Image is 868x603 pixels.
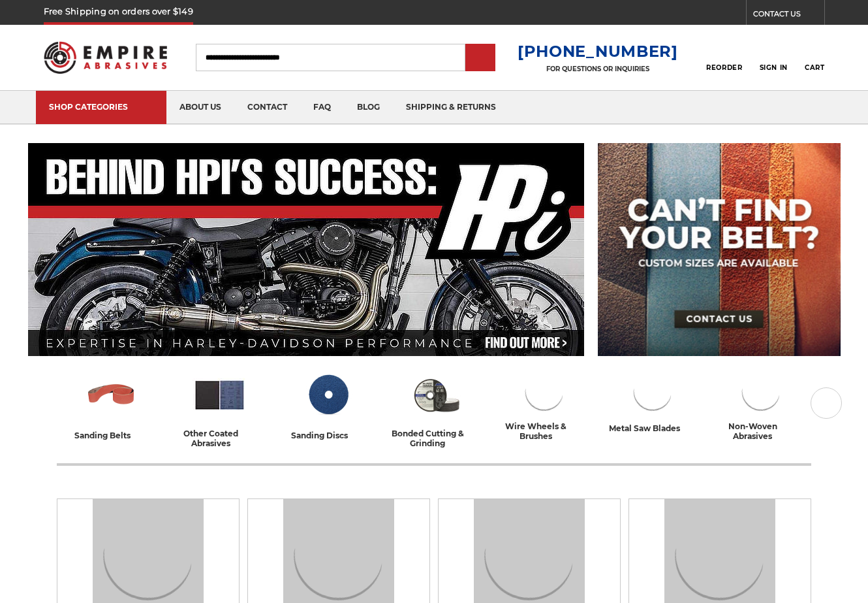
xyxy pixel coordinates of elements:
a: CONTACT US [753,7,824,25]
a: blog [344,91,393,124]
img: Metal Saw Blades [629,368,676,415]
a: about us [166,91,234,124]
span: Cart [805,63,824,72]
img: promo banner for custom belts. [598,143,841,356]
a: non-woven abrasives [712,368,810,441]
img: Non-woven Abrasives [737,368,784,415]
button: Next [811,387,842,419]
img: Banner for an interview featuring Horsepower Inc who makes Harley performance upgrades featured o... [28,143,585,356]
a: sanding discs [279,368,377,442]
img: Sanding Belts [84,368,138,422]
div: SHOP CATEGORIES [49,102,153,112]
a: Cart [805,43,824,72]
img: Bonded Cutting & Grinding [409,368,463,422]
a: sanding belts [62,368,160,442]
input: Submit [467,45,493,71]
a: wire wheels & brushes [495,368,593,441]
a: bonded cutting & grinding [387,368,485,448]
img: Wire Wheels & Brushes [521,368,568,415]
div: non-woven abrasives [712,421,810,441]
a: contact [234,91,300,124]
div: sanding discs [291,429,365,442]
img: Other Coated Abrasives [193,368,247,422]
a: shipping & returns [393,91,509,124]
a: metal saw blades [604,368,702,435]
div: bonded cutting & grinding [387,429,485,448]
p: FOR QUESTIONS OR INQUIRIES [518,65,678,73]
span: Sign In [760,63,788,72]
a: other coated abrasives [170,368,268,448]
a: faq [300,91,344,124]
span: Reorder [706,63,742,72]
img: Sanding Discs [301,368,355,422]
a: Reorder [706,43,742,71]
div: other coated abrasives [170,429,268,448]
div: wire wheels & brushes [495,421,593,441]
img: Empire Abrasives [44,33,167,82]
div: sanding belts [74,429,147,442]
div: metal saw blades [609,421,697,435]
a: [PHONE_NUMBER] [518,42,678,61]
